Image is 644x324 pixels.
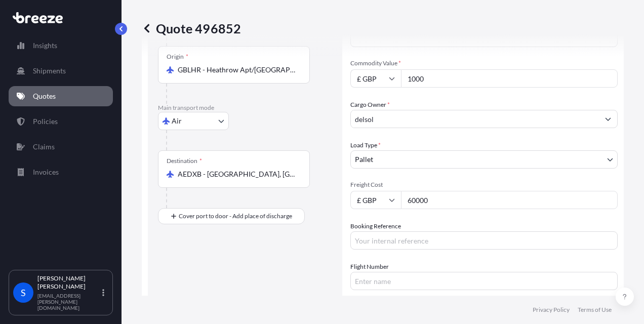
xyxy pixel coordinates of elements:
[172,116,182,126] span: Air
[350,59,618,67] span: Commodity Value
[9,35,113,56] a: Insights
[350,140,381,150] span: Load Type
[578,306,612,314] a: Terms of Use
[167,157,202,165] div: Destination
[158,104,332,112] p: Main transport mode
[33,66,66,76] p: Shipments
[350,221,401,231] label: Booking Reference
[350,181,618,189] span: Freight Cost
[533,306,570,314] a: Privacy Policy
[350,100,390,110] label: Cargo Owner
[9,86,113,106] a: Quotes
[355,154,373,165] span: Pallet
[37,293,100,311] p: [EMAIL_ADDRESS][PERSON_NAME][DOMAIN_NAME]
[350,150,618,169] button: Pallet
[33,142,55,152] p: Claims
[167,53,188,61] div: Origin
[351,110,599,128] input: Full name
[158,208,305,224] button: Cover port to door - Add place of discharge
[142,20,241,36] p: Quote 496852
[350,272,618,290] input: Enter name
[158,112,229,130] button: Select transport
[9,162,113,182] a: Invoices
[21,288,26,298] span: S
[9,61,113,81] a: Shipments
[350,262,389,272] label: Flight Number
[33,167,59,177] p: Invoices
[178,65,297,75] input: Origin
[350,231,618,250] input: Your internal reference
[401,69,618,88] input: Type amount
[37,274,100,291] p: [PERSON_NAME] [PERSON_NAME]
[33,116,58,127] p: Policies
[9,111,113,132] a: Policies
[33,40,57,51] p: Insights
[178,169,297,179] input: Destination
[33,91,56,101] p: Quotes
[9,137,113,157] a: Claims
[599,110,617,128] button: Show suggestions
[401,191,618,209] input: Enter amount
[179,211,292,221] span: Cover port to door - Add place of discharge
